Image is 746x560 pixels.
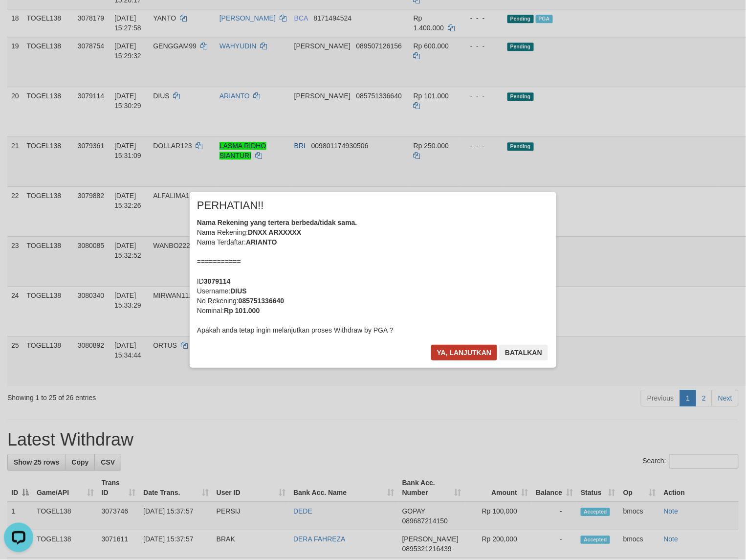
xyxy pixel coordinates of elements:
button: Batalkan [499,345,548,360]
b: 3079114 [204,277,231,285]
div: Nama Rekening: Nama Terdaftar: =========== ID Username: No Rekening: Nominal: Apakah anda tetap i... [197,218,549,335]
b: 085751336640 [239,297,284,305]
button: Open LiveChat chat widget [4,4,33,33]
b: Rp 101.000 [224,307,260,314]
b: DNXX ARXXXXX [248,228,301,236]
button: Ya, lanjutkan [431,345,498,360]
b: ARIANTO [246,238,277,246]
b: Nama Rekening yang tertera berbeda/tidak sama. [197,219,357,226]
b: DIUS [230,287,246,295]
span: PERHATIAN!! [197,201,264,210]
